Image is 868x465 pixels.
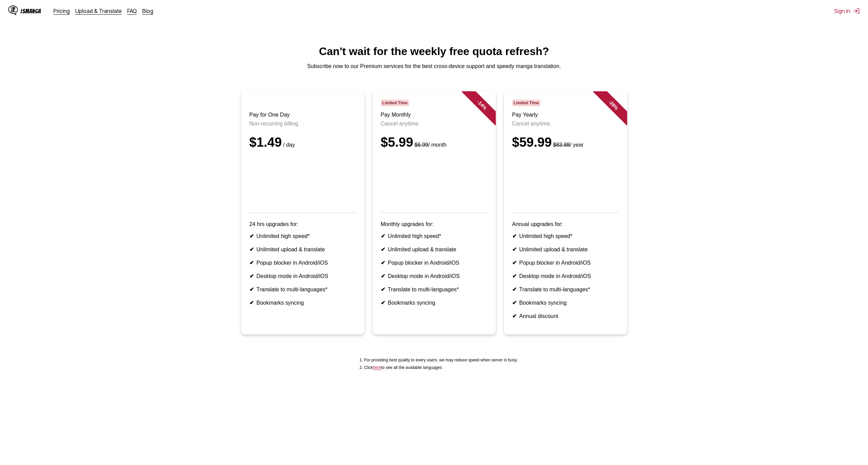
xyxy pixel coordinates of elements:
[381,247,385,252] b: ✔
[512,158,619,203] iframe: PayPal
[512,260,619,266] li: Popup blocker in Android/iOS
[381,300,385,306] b: ✔
[512,300,619,306] li: Bookmarks syncing
[249,247,254,252] b: ✔
[381,273,385,279] b: ✔
[381,300,488,306] li: Bookmarks syncing
[853,8,860,14] img: Sign out
[249,273,254,279] b: ✔
[512,247,517,252] b: ✔
[512,273,517,279] b: ✔
[249,286,356,293] li: Translate to multi-languages*
[512,286,619,293] li: Translate to multi-languages*
[249,300,254,306] b: ✔
[834,8,860,14] button: Sign In
[512,300,517,306] b: ✔
[512,135,619,150] div: $59.99
[249,221,356,227] p: 24 hrs upgrades for:
[249,158,356,203] iframe: PayPal
[512,313,619,319] li: Annual discount
[461,84,502,125] div: - 14 %
[512,246,619,253] li: Unlimited upload & translate
[381,286,488,293] li: Translate to multi-languages*
[512,260,517,266] b: ✔
[21,8,41,14] div: IsManga
[381,246,488,253] li: Unlimited upload & translate
[381,99,409,106] span: Limited Time
[381,221,488,227] p: Monthly upgrades for:
[249,233,356,239] li: Unlimited high speed*
[249,260,254,266] b: ✔
[249,300,356,306] li: Bookmarks syncing
[249,287,254,292] b: ✔
[512,313,517,319] b: ✔
[552,142,584,148] small: / year
[381,135,488,150] div: $5.99
[5,63,863,69] p: Subscribe now to our Premium services for the best cross-device support and speedy manga translat...
[249,121,356,127] p: Non-recurring billing
[381,233,488,239] li: Unlimited high speed*
[381,287,385,292] b: ✔
[249,246,356,253] li: Unlimited upload & translate
[512,233,619,239] li: Unlimited high speed*
[512,233,517,239] b: ✔
[415,142,428,148] s: $6.99
[373,365,381,370] a: Available languages
[381,273,488,279] li: Desktop mode in Android/iOS
[381,112,488,118] h3: Pay Monthly
[381,260,385,266] b: ✔
[5,45,863,58] h1: Can't wait for the weekly free quota refresh?
[364,358,518,362] li: For providing best quality to every users, we may reduce speed when server is busy.
[512,99,541,106] span: Limited Time
[553,142,570,148] s: $83.88
[381,121,488,127] p: Cancel anytime.
[249,135,356,150] div: $1.49
[142,8,153,14] a: Blog
[75,8,122,14] a: Upload & Translate
[512,221,619,227] p: Annual upgrades for:
[8,5,18,15] img: IsManga Logo
[249,233,254,239] b: ✔
[512,112,619,118] h3: Pay Yearly
[364,365,518,370] li: Click to see all the available languages
[381,158,488,203] iframe: PayPal
[282,142,295,148] small: / day
[413,142,446,148] small: / month
[512,287,517,292] b: ✔
[381,260,488,266] li: Popup blocker in Android/iOS
[8,5,53,16] a: IsManga LogoIsManga
[127,8,137,14] a: FAQ
[53,8,70,14] a: Pricing
[512,121,619,127] p: Cancel anytime.
[512,273,619,279] li: Desktop mode in Android/iOS
[249,273,356,279] li: Desktop mode in Android/iOS
[249,260,356,266] li: Popup blocker in Android/iOS
[593,84,634,125] div: - 28 %
[381,233,385,239] b: ✔
[249,112,356,118] h3: Pay for One Day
